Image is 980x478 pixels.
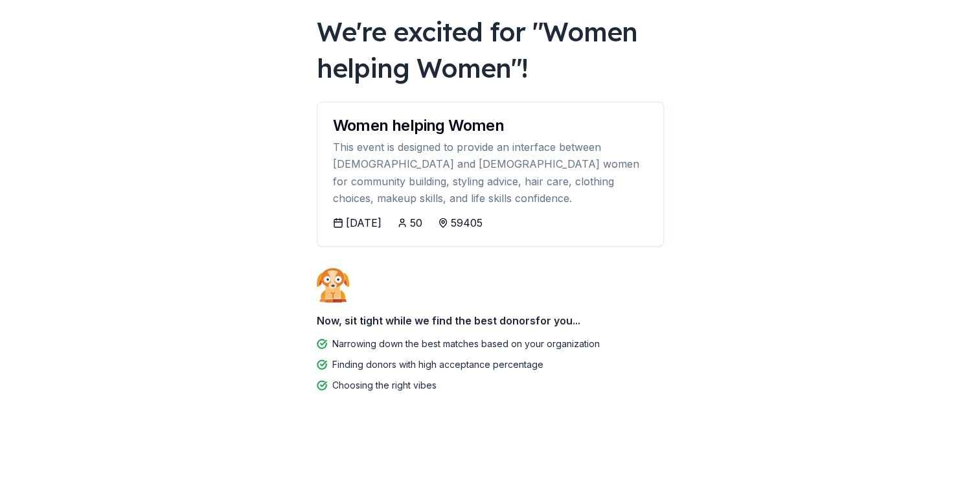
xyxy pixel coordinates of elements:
[332,357,543,372] div: Finding donors with high acceptance percentage
[317,308,664,334] div: Now, sit tight while we find the best donors for you...
[317,267,349,302] img: Dog waiting patiently
[317,14,664,86] div: We're excited for " Women helping Women "!
[332,378,437,393] div: Choosing the right vibes
[410,215,422,231] div: 50
[332,336,600,352] div: Narrowing down the best matches based on your organization
[346,215,382,231] div: [DATE]
[333,139,648,207] div: This event is designed to provide an interface between [DEMOGRAPHIC_DATA] and [DEMOGRAPHIC_DATA] ...
[451,215,483,231] div: 59405
[333,118,648,133] div: Women helping Women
